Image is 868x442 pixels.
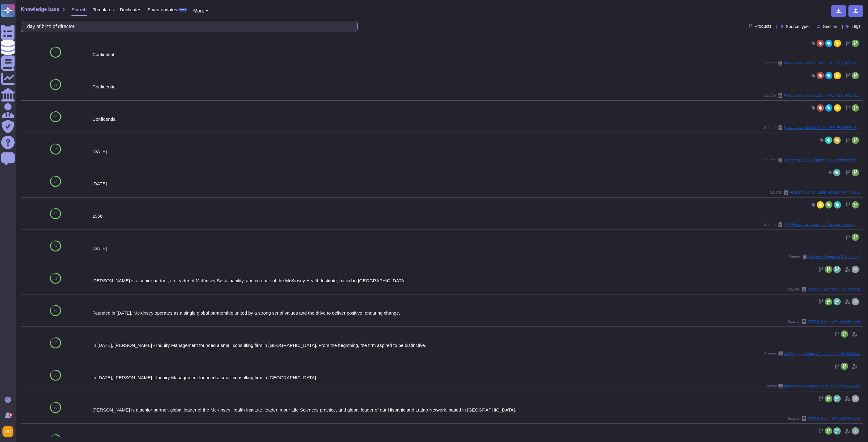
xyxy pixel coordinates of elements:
[92,408,860,412] div: [PERSON_NAME] is a senior partner, global leader of the McKinsey Health Institute, leader in our ...
[53,212,57,216] span: 84
[92,52,860,57] div: Confidetial
[808,320,860,323] span: 2024 SIG (formally ESG Report)
[784,158,860,162] span: Oversea-Chinese Banking Corporation Limited / 0000015868 - RE: Time-sensitive | RFP submission du...
[764,351,860,356] span: Source:
[2,426,13,437] img: user
[93,7,114,12] span: Templates
[92,84,860,89] div: Confidential
[120,7,141,12] span: Duplicates
[852,395,859,402] img: user
[92,181,860,186] div: [DATE]
[823,24,837,29] span: Section
[24,21,351,32] input: Search a question or template...
[808,287,860,291] span: 2024 SIG (formally ESG Report)
[53,309,57,312] span: 80
[852,298,859,305] img: user
[852,24,861,28] span: Tags
[764,158,860,162] span: Source:
[808,255,860,259] span: Gassco / Magnet JQS report (1)
[755,24,772,28] span: Products
[21,7,59,12] span: Knowledge base
[784,352,860,356] span: mckinsey-our-code-of-conduct-march-2024.pdf
[784,384,860,388] span: mckinsey-our-code-of-conduct-march-2024.pdf
[92,214,860,218] div: 1956
[784,223,860,226] span: AXA Group Life Insurance Co., Ltd. / McK's company profile for RFP
[92,375,860,380] div: In [DATE], [PERSON_NAME] - Inquiry Management founded a small consulting firm in [GEOGRAPHIC_DATA].
[788,287,860,292] span: Source:
[53,180,57,183] span: 84
[92,149,860,154] div: [DATE]
[53,147,57,151] span: 85
[764,384,860,389] span: Source:
[71,7,87,12] span: Search
[784,126,860,130] span: Kyndryl Inc. / 0000021460 - RE: [EXT]RE: Update: Kyndryl - McKinsey Discussion - PA to SRA.
[53,373,57,377] span: 80
[784,94,860,97] span: Kyndryl Inc. / 0000021460 - RE: [EXT]RE: Update: Kyndryl - McKinsey Discussion - PA to SRA.
[786,24,809,29] span: Source type
[789,255,860,259] span: Source:
[9,413,13,417] div: 9+
[53,341,57,345] span: 80
[92,343,860,348] div: In [DATE], [PERSON_NAME] - Inquiry Management founded a small consulting firm in [GEOGRAPHIC_DATA...
[788,319,860,324] span: Source:
[92,278,860,283] div: [PERSON_NAME] is a senior partner, co-leader of McKinsey Sustainability, and co-chair of the McKi...
[53,50,57,54] span: 89
[764,93,860,98] span: Source:
[808,417,860,420] span: 2024 SIG (formally ESG Report)
[193,8,204,13] span: More
[178,8,187,12] div: BETA
[193,7,208,15] button: More
[764,125,860,130] span: Source:
[852,427,859,435] img: user
[784,61,860,65] span: Kyndryl Inc. / 0000021460 - RE: [EXT]RE: Update: Kyndryl - McKinsey Discussion - PA to SRA.
[764,61,860,66] span: Source:
[53,83,57,86] span: 89
[764,222,860,227] span: Source:
[788,416,860,421] span: Source:
[92,246,860,251] div: [DATE]
[53,244,57,248] span: 84
[770,190,860,195] span: Source:
[53,406,57,409] span: 80
[92,311,860,315] div: Founded in [DATE], McKinsey operates as a single global partnership united by a strong set of val...
[92,117,860,121] div: Confidential
[147,7,177,12] span: Smart updates
[53,276,57,280] span: 81
[790,191,860,194] span: Allianz / Human Rights Assessment [DATE]
[1,425,18,438] button: user
[852,266,859,273] img: user
[53,115,57,119] span: 89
